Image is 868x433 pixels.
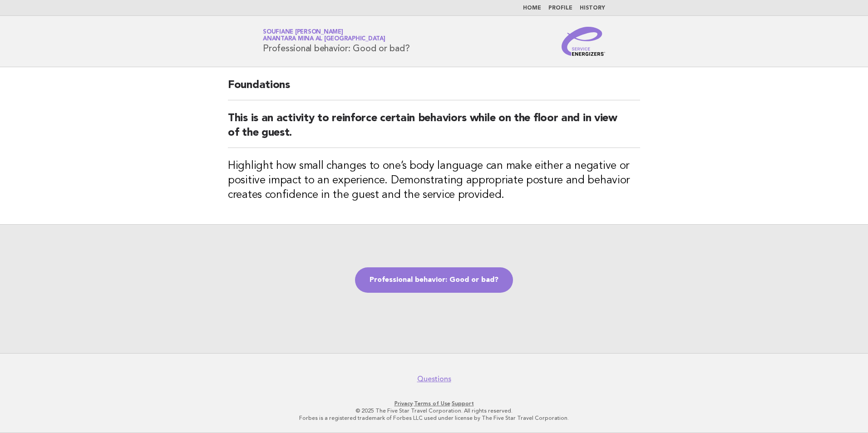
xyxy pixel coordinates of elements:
[228,111,640,148] h2: This is an activity to reinforce certain behaviors while on the floor and in view of the guest.
[395,400,413,407] a: Privacy
[228,159,640,202] h3: Highlight how small changes to one’s body language can make either a negative or positive impact ...
[523,5,541,11] a: Home
[580,5,605,11] a: History
[414,400,450,407] a: Terms of Use
[263,29,385,42] a: Soufiane [PERSON_NAME]Anantara Mina al [GEOGRAPHIC_DATA]
[156,407,712,414] p: © 2025 The Five Star Travel Corporation. All rights reserved.
[355,267,513,293] a: Professional behavior: Good or bad?
[263,30,409,53] h1: Professional behavior: Good or bad?
[562,27,605,56] img: Service Energizers
[156,414,712,422] p: Forbes is a registered trademark of Forbes LLC used under license by The Five Star Travel Corpora...
[417,374,451,384] a: Questions
[263,36,385,42] span: Anantara Mina al [GEOGRAPHIC_DATA]
[452,400,474,407] a: Support
[156,400,712,407] p: · ·
[228,78,640,100] h2: Foundations
[548,5,572,11] a: Profile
